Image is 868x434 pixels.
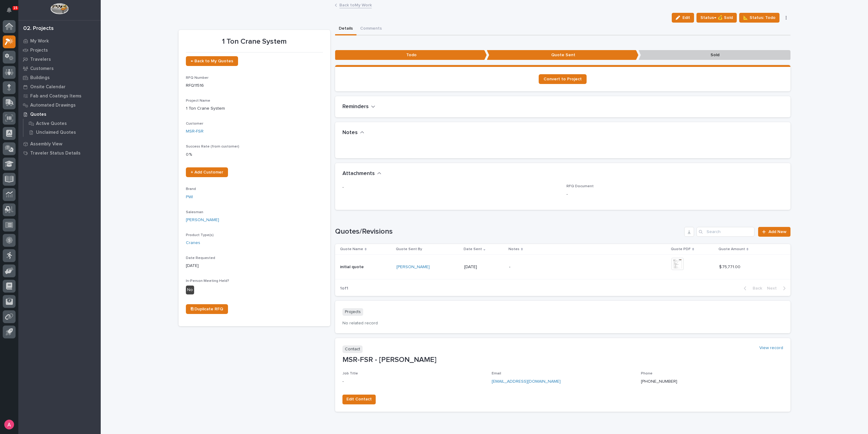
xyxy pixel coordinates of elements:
[186,194,193,200] a: PWI
[186,105,323,112] p: 1 Ton Crane System
[638,50,790,60] p: Sold
[3,418,16,431] button: users-avatar
[30,84,66,90] p: Onsite Calendar
[696,227,754,237] input: Search
[464,246,482,253] p: Date Sent
[18,55,101,64] a: Travelers
[18,139,101,148] a: Assembly View
[356,23,385,35] button: Comments
[492,372,501,375] span: Email
[36,130,76,135] p: Unclaimed Quotes
[508,246,519,253] p: Notes
[696,13,737,23] button: Status→ 💰 Sold
[30,141,62,147] p: Assembly View
[191,170,223,174] span: + Add Customer
[758,227,790,237] a: Add New
[186,240,200,246] a: Cranes
[30,57,51,62] p: Travelers
[30,75,50,81] p: Buildings
[186,217,219,223] a: [PERSON_NAME]
[18,110,101,119] a: Quotes
[13,6,17,10] p: 15
[749,286,762,291] span: Back
[18,73,101,82] a: Buildings
[342,104,369,110] h2: Reminders
[396,264,430,270] a: [PERSON_NAME]
[682,15,690,20] span: Edit
[739,13,779,23] button: 📐 Status: Todo
[18,64,101,73] a: Customers
[186,304,228,314] a: ⎘ Duplicate RFQ
[30,66,54,71] p: Customers
[769,230,787,234] span: Add New
[539,74,587,84] a: Convert to Project
[743,14,776,21] span: 📐 Status: Todo
[3,4,16,16] button: Notifications
[186,187,196,191] span: Brand
[342,378,484,385] p: -
[509,264,616,270] p: -
[492,379,561,384] a: [EMAIL_ADDRESS][DOMAIN_NAME]
[566,191,783,198] p: -
[340,263,365,270] p: initial quote
[342,356,783,364] p: MSR-FSR - [PERSON_NAME]
[18,148,101,158] a: Traveler Status Details
[8,7,16,17] div: Notifications15
[335,227,682,236] h1: Quotes/Revisions
[718,246,745,253] p: Quote Amount
[186,76,208,80] span: RFQ Number
[464,264,504,270] p: [DATE]
[186,122,203,126] span: Customer
[342,170,375,177] h2: Attachments
[186,210,203,214] span: Salesman
[30,48,48,53] p: Projects
[186,279,229,283] span: In-Person Meeting Held?
[186,167,228,177] a: + Add Customer
[335,254,790,279] tr: initial quoteinitial quote [PERSON_NAME] [DATE]-$ 75,771.00$ 75,771.00
[759,345,783,351] a: View record
[335,281,353,296] p: 1 of 1
[30,93,81,99] p: Fab and Coatings Items
[340,246,363,253] p: Quote Name
[186,263,323,269] p: [DATE]
[186,82,323,89] p: RFQ11516
[186,145,239,148] span: Success Rate (from customer)
[671,246,691,253] p: Quote PDF
[396,246,422,253] p: Quote Sent By
[487,50,638,60] p: Quote Sent
[339,1,372,8] a: Back toMy Work
[186,151,323,158] p: 0 %
[18,46,101,55] a: Projects
[186,286,194,294] div: No
[36,121,67,126] p: Active Quotes
[767,286,780,291] span: Next
[186,233,214,237] span: Product Type(s)
[342,395,376,404] button: Edit Contact
[30,151,81,156] p: Traveler Status Details
[765,286,790,291] button: Next
[641,379,677,384] a: [PHONE_NUMBER]
[342,345,363,353] p: Contact
[342,308,363,316] p: Projects
[18,100,101,110] a: Automated Drawings
[186,128,204,135] a: MSR-FSR
[672,13,694,23] button: Edit
[186,56,238,66] a: ← Back to My Quotes
[18,82,101,91] a: Onsite Calendar
[191,307,223,311] span: ⎘ Duplicate RFQ
[191,59,233,63] span: ← Back to My Quotes
[30,112,46,117] p: Quotes
[719,263,742,270] p: $ 75,771.00
[186,256,215,260] span: Date Requested
[18,36,101,46] a: My Work
[566,184,594,188] span: RFQ Document
[24,128,101,137] a: Unclaimed Quotes
[186,37,323,46] p: 1 Ton Crane System
[30,38,49,44] p: My Work
[24,119,101,128] a: Active Quotes
[335,23,356,35] button: Details
[342,129,358,136] h2: Notes
[342,321,783,326] p: No related record
[342,184,559,191] p: -
[186,99,210,103] span: Project Name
